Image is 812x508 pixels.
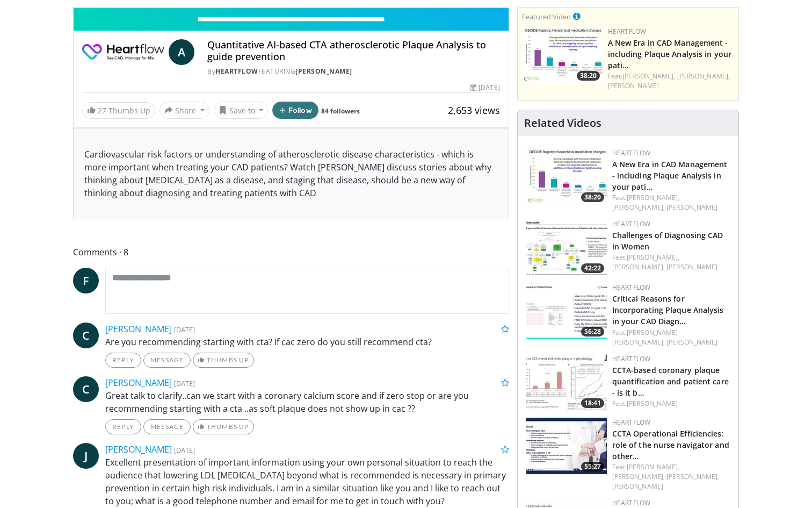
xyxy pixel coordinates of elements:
[581,462,604,471] span: 55:27
[82,39,164,65] img: Heartflow
[73,323,99,348] a: C
[612,230,723,252] a: Challenges of Diagnosing CAD in Women
[627,193,679,202] a: [PERSON_NAME],
[608,27,647,36] a: Heartflow
[105,353,141,368] a: Reply
[522,27,603,83] a: 38:20
[612,294,724,326] a: Critical Reasons for Incorporating Plaque Analysis in your CAD Diagn…
[73,443,99,469] a: J
[666,262,717,271] a: [PERSON_NAME]
[581,263,604,273] span: 42:22
[581,327,604,337] span: 56:28
[526,354,607,411] a: 18:41
[612,472,665,481] a: [PERSON_NAME],
[105,377,172,389] a: [PERSON_NAME]
[174,445,195,455] small: [DATE]
[193,353,253,368] a: Thumbs Up
[608,38,731,70] a: A New Era in CAD Management - including Plaque Analysis in your pati…
[215,67,258,76] a: Heartflow
[612,328,730,347] div: Feat.
[612,482,663,491] a: [PERSON_NAME]
[74,8,509,8] video-js: Video Player
[526,219,607,276] img: 65719914-b9df-436f-8749-217792de2567.150x105_q85_crop-smart_upscale.jpg
[207,67,499,76] div: By FEATURING
[612,262,665,271] a: [PERSON_NAME],
[174,378,195,388] small: [DATE]
[105,419,141,434] a: Reply
[612,428,729,461] a: CCTA Operational Efficiencies: role of the nurse navigator and other…
[272,102,318,119] button: Follow
[677,71,730,81] a: [PERSON_NAME],
[627,462,679,471] a: [PERSON_NAME],
[612,148,651,158] a: Heartflow
[321,106,360,116] a: 84 followers
[526,219,607,276] a: 42:22
[522,27,603,83] img: 738d0e2d-290f-4d89-8861-908fb8b721dc.150x105_q85_crop-smart_upscale.jpg
[666,338,717,347] a: [PERSON_NAME]
[169,39,194,65] a: A
[105,323,172,335] a: [PERSON_NAME]
[526,418,607,474] a: 55:27
[295,67,352,76] a: [PERSON_NAME]
[627,399,678,408] a: [PERSON_NAME]
[612,203,665,212] a: [PERSON_NAME],
[470,83,499,92] div: [DATE]
[214,102,269,119] button: Save to
[526,148,607,205] img: 738d0e2d-290f-4d89-8861-908fb8b721dc.150x105_q85_crop-smart_upscale.jpg
[105,443,172,455] a: [PERSON_NAME]
[207,39,499,62] h4: Quantitative AI-based CTA atherosclerotic Plaque Analysis to guide prevention
[526,283,607,339] img: b2ff4880-67be-4c9f-bf3d-a798f7182cd6.150x105_q85_crop-smart_upscale.jpg
[666,203,717,212] a: [PERSON_NAME]
[608,81,659,90] a: [PERSON_NAME]
[160,102,209,119] button: Share
[448,104,500,117] span: 2,653 views
[612,498,651,507] a: Heartflow
[143,419,191,434] a: Message
[73,268,99,294] a: F
[627,253,679,262] a: [PERSON_NAME],
[524,117,601,130] h4: Related Videos
[143,353,191,368] a: Message
[612,253,730,272] div: Feat.
[612,354,651,363] a: Heartflow
[526,418,607,474] img: 9d526d79-32af-4af5-827d-587e3dcc2a92.150x105_q85_crop-smart_upscale.jpg
[612,418,651,427] a: Heartflow
[174,325,195,334] small: [DATE]
[612,328,678,347] a: [PERSON_NAME] [PERSON_NAME],
[526,354,607,411] img: 73737796-d99c-44d3-abd7-fe12f4733765.150x105_q85_crop-smart_upscale.jpg
[98,105,106,116] span: 27
[612,219,651,228] a: Heartflow
[193,419,253,434] a: Thumbs Up
[666,472,719,481] a: [PERSON_NAME],
[581,192,604,202] span: 38:20
[581,398,604,408] span: 18:41
[522,12,571,22] small: Featured Video
[105,335,509,348] p: Are you recommending starting with cta? If cac zero do you still recommend cta?
[526,148,607,205] a: 38:20
[622,71,675,81] a: [PERSON_NAME],
[84,148,498,199] p: Cardiovascular risk factors or understanding of atherosclerotic disease characteristics - which i...
[73,245,509,259] span: Comments 8
[526,283,607,339] a: 56:28
[82,102,155,119] a: 27 Thumbs Up
[577,71,600,81] span: 38:20
[612,283,651,292] a: Heartflow
[612,159,728,192] a: A New Era in CAD Management - including Plaque Analysis in your pati…
[612,399,730,409] div: Feat.
[608,71,734,91] div: Feat.
[105,389,509,415] p: Great talk to clarify..can we start with a coronary calcium score and if zero stop or are you rec...
[73,376,99,402] a: C
[612,193,730,212] div: Feat.
[612,365,729,398] a: CCTA-based coronary plaque quantification and patient care - is it b…
[612,462,730,491] div: Feat.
